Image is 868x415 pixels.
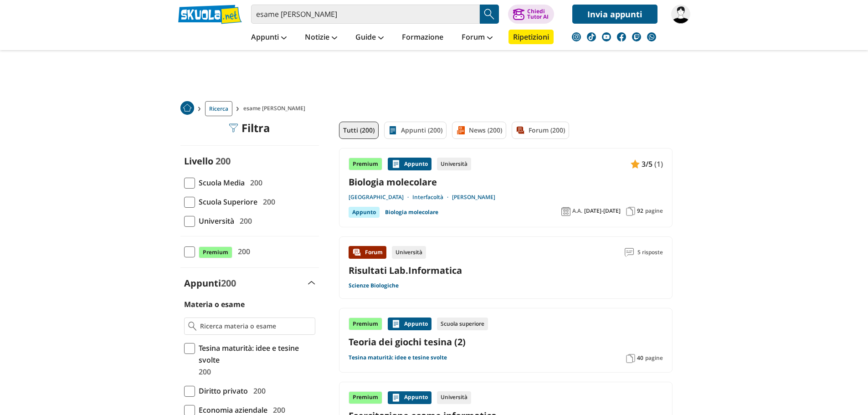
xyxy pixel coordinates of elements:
label: Appunti [184,277,236,289]
img: Filtra filtri mobile [229,123,238,133]
span: 40 [637,354,643,362]
a: Notizie [303,30,339,46]
div: Appunto [388,391,431,404]
span: 200 [236,215,252,227]
a: Forum [459,30,495,46]
img: Apri e chiudi sezione [308,281,315,285]
img: facebook [617,32,626,41]
span: A.A. [572,207,582,215]
span: Scuola Superiore [195,196,257,208]
span: 200 [247,177,262,189]
div: Scuola superiore [437,318,488,330]
span: 200 [221,277,236,289]
span: pagine [645,354,663,362]
div: Filtra [229,122,270,134]
div: Premium [349,318,382,330]
div: Università [437,391,471,404]
a: Appunti (200) [384,122,447,139]
span: 3/5 [642,158,652,170]
a: Ricerca [205,101,232,116]
img: Home [180,101,194,115]
img: News filtro contenuto [456,126,465,135]
span: Premium [199,246,232,258]
img: Ricerca materia o esame [188,322,197,331]
a: Home [180,101,194,116]
a: Biologia molecolare [385,207,438,218]
img: Anno accademico [561,207,570,216]
span: esame [PERSON_NAME] [243,101,309,116]
a: Formazione [400,30,446,46]
span: 200 [195,366,211,378]
input: Ricerca materia o esame [200,322,311,331]
span: 92 [637,207,643,215]
div: Forum [349,246,386,259]
a: [GEOGRAPHIC_DATA] [349,194,412,201]
img: martinismichael9642 [671,5,690,24]
img: Appunti contenuto [391,159,401,169]
a: Tesina maturità: idee e tesine svolte [349,354,447,361]
img: twitch [632,32,641,41]
button: ChiediTutor AI [508,5,554,24]
a: Risultati Lab.Informatica [349,264,462,277]
img: Commenti lettura [625,248,634,257]
img: Appunti contenuto [391,393,401,402]
img: Forum contenuto [352,248,361,257]
div: Appunto [349,207,380,218]
a: Biologia molecolare [349,176,663,188]
div: Università [392,246,426,259]
div: Chiedi Tutor AI [527,9,549,20]
a: Appunti [249,30,289,46]
a: Scienze Biologiche [349,282,399,289]
div: Premium [349,391,382,404]
a: News (200) [452,122,506,139]
img: Appunti contenuto [631,159,640,169]
span: Diritto privato [195,385,248,397]
img: Forum filtro contenuto [516,126,525,135]
span: [DATE]-[DATE] [584,207,621,215]
img: Cerca appunti, riassunti o versioni [483,7,496,21]
span: Tesina maturità: idee e tesine svolte [195,342,315,366]
img: WhatsApp [647,32,656,41]
img: Appunti filtro contenuto [388,126,397,135]
a: Tutti (200) [339,122,379,139]
span: 200 [234,246,250,257]
a: Teoria dei giochi tesina (2) [349,336,663,348]
button: Search Button [480,5,499,24]
span: Scuola Media [195,177,245,189]
a: Forum (200) [512,122,569,139]
label: Livello [184,155,213,167]
a: Invia appunti [572,5,657,24]
span: 5 risposte [637,246,663,259]
img: youtube [602,32,611,41]
div: Università [437,158,471,170]
input: Cerca appunti, riassunti o versioni [251,5,480,24]
span: 200 [250,385,266,397]
div: Appunto [388,318,431,330]
span: pagine [645,207,663,215]
img: tiktok [587,32,596,41]
img: Pagine [626,207,635,216]
a: [PERSON_NAME] [452,194,495,201]
label: Materia o esame [184,299,245,309]
span: 200 [259,196,275,208]
div: Appunto [388,158,431,170]
span: (1) [654,158,663,170]
a: Ripetizioni [508,30,554,44]
span: 200 [216,155,231,167]
div: Premium [349,158,382,170]
span: Università [195,215,234,227]
a: Interfacoltà [412,194,452,201]
img: instagram [572,32,581,41]
img: Appunti contenuto [391,319,401,328]
a: Guide [353,30,386,46]
img: Pagine [626,354,635,363]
